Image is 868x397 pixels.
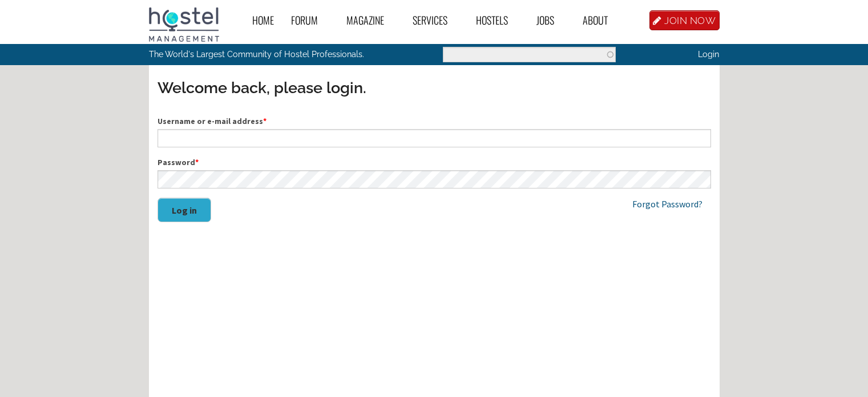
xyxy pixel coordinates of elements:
a: Services [404,7,467,33]
a: Jobs [528,7,574,33]
a: JOIN NOW [649,10,720,30]
label: Password [158,157,711,169]
img: Hostel Management Home [149,7,219,42]
input: Enter the terms you wish to search for. [443,47,616,62]
span: This field is required. [195,157,199,167]
button: Log in [158,198,211,222]
label: Username or e-mail address [158,115,711,127]
a: Forgot Password? [632,198,703,210]
a: Home [244,7,282,33]
a: About [574,7,628,33]
h3: Welcome back, please login. [158,77,711,99]
a: Hostels [467,7,528,33]
p: The World's Largest Community of Hostel Professionals. [149,44,387,65]
a: Login [698,49,719,59]
a: Magazine [338,7,404,33]
a: Forum [282,7,338,33]
span: This field is required. [263,116,267,126]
